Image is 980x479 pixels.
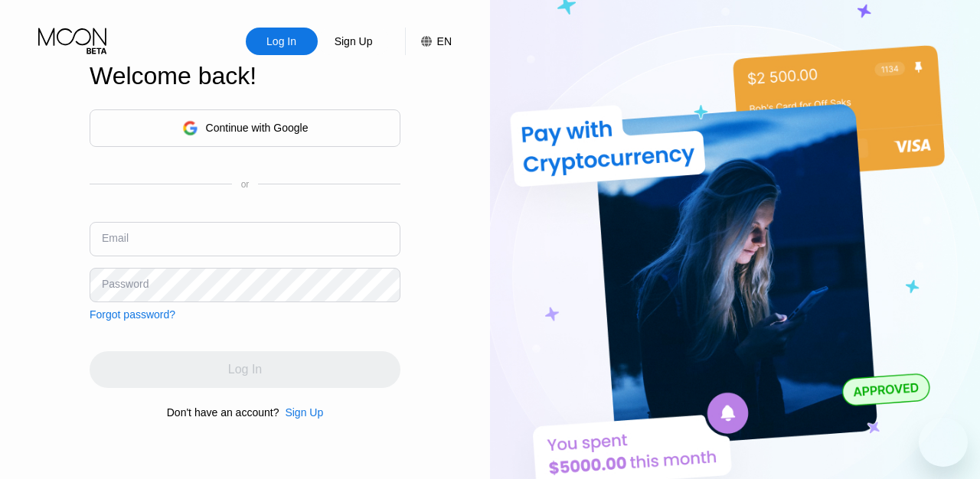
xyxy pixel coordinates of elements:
[167,406,279,419] div: Don't have an account?
[90,308,175,321] div: Forgot password?
[241,179,250,190] div: or
[246,28,318,55] div: Log In
[437,35,452,47] div: EN
[102,278,149,290] div: Password
[333,34,374,49] div: Sign Up
[90,109,400,147] div: Continue with Google
[919,418,968,467] iframe: Button to launch messaging window
[206,122,309,134] div: Continue with Google
[285,406,323,419] div: Sign Up
[265,34,298,49] div: Log In
[90,62,400,90] div: Welcome back!
[102,232,129,244] div: Email
[318,28,390,55] div: Sign Up
[405,28,452,55] div: EN
[279,406,323,419] div: Sign Up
